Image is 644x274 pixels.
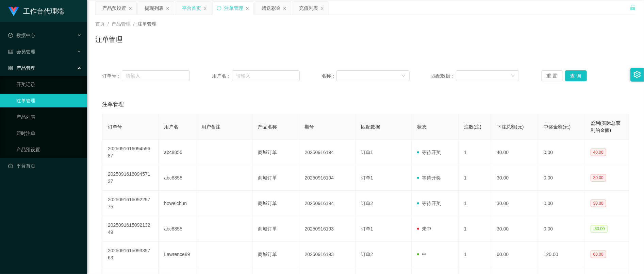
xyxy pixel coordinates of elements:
td: 60.00 [491,242,538,267]
span: 用户备注 [202,124,221,130]
td: 40.00 [491,140,538,165]
td: 0.00 [538,191,585,216]
i: 图标: down [401,74,406,79]
td: 20250916193 [299,216,356,242]
img: logo.9652507e.png [8,7,19,16]
span: 盈利(实际总获利的金额) [591,120,621,133]
td: 202509161509339763 [102,242,159,267]
span: 中 [417,252,427,257]
td: 0.00 [538,216,585,242]
span: 60.00 [591,251,606,258]
span: 状态 [417,124,427,130]
span: / [108,21,109,27]
div: 赠送彩金 [262,2,281,15]
span: 名称： [321,72,336,80]
td: 202509161609457127 [102,165,159,191]
span: 首页 [95,21,105,27]
td: 0.00 [538,140,585,165]
div: 平台首页 [182,2,201,15]
td: 202509161609459687 [102,140,159,165]
i: 图标: table [8,49,13,54]
i: 图标: close [166,6,170,11]
span: -30.00 [591,225,608,233]
td: 1 [459,140,491,165]
td: 1 [459,191,491,216]
span: 数据中心 [8,33,35,38]
i: 图标: sync [217,6,221,11]
td: 1 [459,242,491,267]
td: abc8855 [159,165,196,191]
td: 商城订单 [252,140,299,165]
div: 提现列表 [145,2,164,15]
span: 匹配数据： [431,72,456,80]
td: 20250916194 [299,140,356,165]
span: 产品管理 [112,21,131,27]
a: 即时注单 [16,126,82,140]
span: / [133,21,135,27]
span: 用户名： [212,72,232,80]
a: 产品列表 [16,110,82,124]
input: 请输入 [122,70,190,81]
td: 20250916194 [299,165,356,191]
span: 下注总额(元) [497,124,524,130]
span: 订单1 [361,175,373,181]
span: 注单管理 [102,100,124,108]
div: 充值列表 [299,2,318,15]
input: 请输入 [232,70,300,81]
td: 120.00 [538,242,585,267]
span: 未中 [417,226,431,232]
i: 图标: down [511,74,515,79]
h1: 工作台代理端 [23,0,64,22]
td: 30.00 [491,216,538,242]
td: 商城订单 [252,191,299,216]
span: 中奖金额(元) [544,124,571,130]
i: 图标: check-circle-o [8,33,13,38]
td: 商城订单 [252,165,299,191]
a: 工作台代理端 [8,8,64,14]
i: 图标: setting [633,71,641,78]
div: 产品预设置 [102,2,126,15]
span: 40.00 [591,149,606,156]
span: 用户名 [164,124,178,130]
td: 30.00 [491,191,538,216]
a: 开奖记录 [16,78,82,91]
i: 图标: close [245,6,249,11]
span: 订单号 [108,124,122,130]
span: 等待开奖 [417,150,441,155]
a: 产品预设置 [16,143,82,156]
i: 图标: close [320,6,324,11]
td: 0.00 [538,165,585,191]
span: 等待开奖 [417,175,441,181]
span: 订单2 [361,201,373,206]
a: 图标: dashboard平台首页 [8,159,82,173]
i: 图标: close [203,6,207,11]
span: 产品管理 [8,65,35,71]
span: 产品名称 [258,124,277,130]
td: 20250916194 [299,191,356,216]
td: 商城订单 [252,242,299,267]
td: 202509161509213249 [102,216,159,242]
button: 查 询 [565,70,587,81]
td: abc8855 [159,140,196,165]
td: abc8855 [159,216,196,242]
span: 期号 [305,124,314,130]
div: 注单管理 [224,2,243,15]
i: 图标: close [283,6,287,11]
td: howeichun [159,191,196,216]
h1: 注单管理 [95,34,122,45]
td: 20250916193 [299,242,356,267]
span: 匹配数据 [361,124,380,130]
td: 1 [459,216,491,242]
td: 30.00 [491,165,538,191]
i: 图标: appstore-o [8,66,13,70]
i: 图标: unlock [630,4,636,11]
td: 商城订单 [252,216,299,242]
td: 1 [459,165,491,191]
span: 注单管理 [137,21,156,27]
span: 30.00 [591,174,606,182]
a: 注单管理 [16,94,82,107]
td: Lawrence89 [159,242,196,267]
span: 订单1 [361,226,373,232]
td: 202509161609229775 [102,191,159,216]
span: 订单1 [361,150,373,155]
